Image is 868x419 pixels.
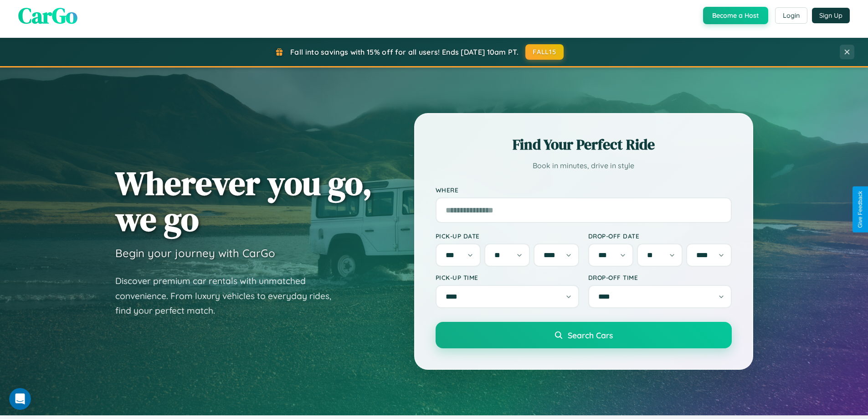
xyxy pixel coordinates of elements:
button: Login [775,7,807,24]
label: Drop-off Time [588,274,732,281]
div: Give Feedback [857,191,863,228]
button: Become a Host [703,7,768,24]
span: Search Cars [568,330,613,340]
label: Drop-off Date [588,232,732,240]
label: Where [436,186,732,194]
h1: Wherever you go, we go [115,165,372,237]
h3: Begin your journey with CarGo [115,246,275,260]
label: Pick-up Time [436,274,579,281]
iframe: Intercom live chat [9,388,31,410]
h2: Find Your Perfect Ride [436,134,732,155]
button: Sign Up [812,8,850,23]
p: Discover premium car rentals with unmatched convenience. From luxury vehicles to everyday rides, ... [115,274,343,318]
p: Book in minutes, drive in style [436,159,732,172]
span: CarGo [18,0,77,31]
button: FALL15 [525,44,564,60]
span: Fall into savings with 15% off for all users! Ends [DATE] 10am PT. [290,47,519,57]
label: Pick-up Date [436,232,579,240]
button: Search Cars [436,322,732,348]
